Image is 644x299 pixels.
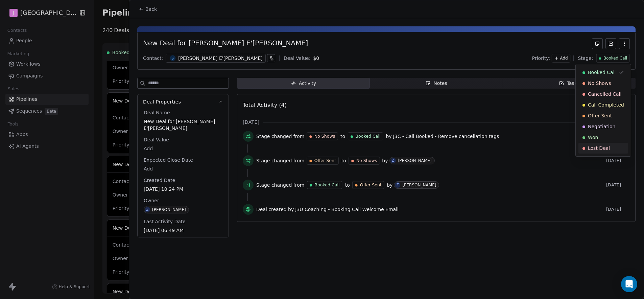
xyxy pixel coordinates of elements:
span: Booked Call [588,69,616,76]
span: Offer Sent [588,112,612,119]
span: Call Completed [588,101,624,108]
span: Cancelled Call [588,91,621,97]
span: Negotiation [588,123,615,130]
div: Suggestions [578,67,628,154]
span: Lost Deal [588,145,610,152]
span: Won [588,134,598,141]
span: No Shows [588,80,611,87]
